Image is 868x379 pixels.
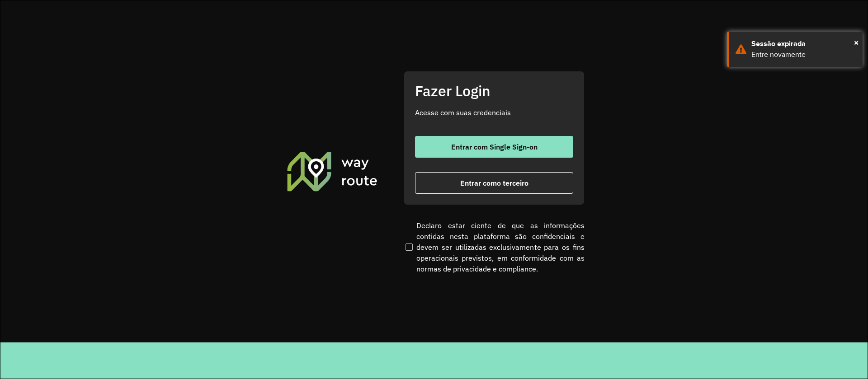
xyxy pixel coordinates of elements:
span: Entrar com Single Sign-on [451,143,538,150]
button: button [415,136,573,158]
button: button [415,172,573,194]
span: × [854,36,859,49]
div: Entre novamente [751,49,856,60]
p: Acesse com suas credenciais [415,107,573,118]
img: Roteirizador AmbevTech [286,150,379,192]
div: Sessão expirada [751,38,856,49]
h2: Fazer Login [415,82,573,99]
label: Declaro estar ciente de que as informações contidas nesta plataforma são confidenciais e devem se... [404,220,585,274]
button: Close [854,36,859,49]
span: Entrar como terceiro [460,179,528,187]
